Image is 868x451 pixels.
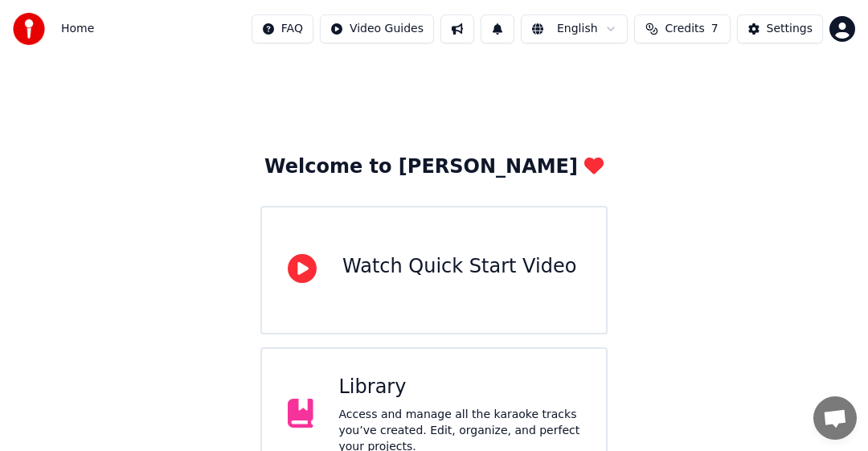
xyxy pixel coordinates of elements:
button: Video Guides [320,14,434,43]
button: Credits7 [634,14,731,43]
span: Home [61,21,94,37]
span: 7 [711,21,719,37]
nav: breadcrumb [61,21,94,37]
span: Credits [665,21,704,37]
div: Welcome to [PERSON_NAME] [264,154,604,180]
div: Open chat [813,396,857,440]
div: Settings [767,21,813,37]
button: FAQ [252,14,313,43]
button: Settings [737,14,823,43]
div: Library [339,375,581,400]
img: youka [13,13,45,45]
div: Watch Quick Start Video [342,254,576,280]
